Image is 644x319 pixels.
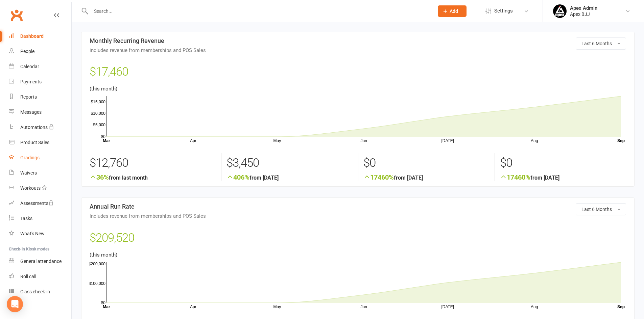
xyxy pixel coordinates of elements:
div: What's New [20,231,45,236]
main: (this month) [90,62,626,143]
div: Calendar [20,64,39,69]
span: Add [450,8,458,14]
a: Clubworx [8,7,25,24]
button: Add [438,5,467,17]
input: Search... [89,6,429,16]
div: Class check-in [20,289,50,294]
strong: from [DATE] [363,173,490,181]
a: Roll call [9,269,71,284]
div: Open Intercom Messenger [7,296,23,312]
a: General attendance kiosk mode [9,254,71,269]
div: Gradings [20,155,40,160]
a: Product Sales [9,135,71,150]
span: 17460% [500,173,530,181]
a: Workouts [9,181,71,196]
span: 406% [226,173,249,181]
strong: from [DATE] [500,173,626,181]
a: Class kiosk mode [9,284,71,299]
div: Automations [20,125,48,130]
span: Last 6 Months [581,41,612,46]
span: 36% [90,173,109,181]
h3: Annual Run Rate [90,203,626,219]
strong: from last month [90,173,216,181]
button: Last 6 Months [576,37,626,50]
span: includes revenue from memberships and POS Sales [90,48,626,53]
a: People [9,44,71,59]
a: What's New [9,226,71,241]
span: Last 6 Months [581,207,612,212]
div: Roll call [20,274,36,279]
h3: Monthly Recurring Revenue [90,37,626,53]
a: Dashboard [9,29,71,44]
div: (this month) [90,229,626,310]
a: Reports [9,89,71,105]
a: Gradings [9,150,71,165]
div: Apex BJJ [570,11,597,17]
span: 17460% [363,173,394,181]
div: Messages [20,109,42,115]
div: People [20,49,34,54]
a: Tasks [9,211,71,226]
a: Automations [9,120,71,135]
div: Payments [20,79,42,84]
a: Messages [9,105,71,120]
a: Waivers [9,165,71,181]
div: Product Sales [20,140,49,145]
button: Last 6 Months [576,203,626,215]
div: $209,520 [90,229,626,251]
div: Reports [20,94,37,100]
img: thumb_image1745496852.png [553,4,567,18]
div: $3,450 [226,153,353,173]
div: Workouts [20,185,41,191]
a: Assessments [9,196,71,211]
span: includes revenue from memberships and POS Sales [90,213,626,219]
strong: from [DATE] [226,173,353,181]
div: Dashboard [20,33,44,39]
div: $12,760 [90,153,216,173]
a: Payments [9,74,71,89]
div: General attendance [20,259,62,264]
div: $0 [363,153,490,173]
div: $0 [500,153,626,173]
div: Assessments [20,201,54,206]
a: Calendar [9,59,71,74]
div: Waivers [20,170,37,176]
div: Apex Admin [570,5,597,11]
span: Settings [494,3,513,19]
div: $17,460 [90,62,626,85]
div: Tasks [20,216,32,221]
